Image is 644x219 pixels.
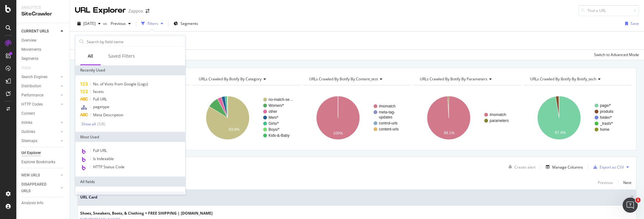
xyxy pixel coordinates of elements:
text: parameters [490,118,509,123]
div: Outlinks [21,129,35,135]
span: No. of Visits from Google (Logs) [93,81,148,87]
text: Men/* [269,115,279,120]
text: #nomatch [379,104,396,108]
span: URLs Crawled By Botify By category [199,76,262,82]
h4: URLs Crawled By Botify By category [197,74,294,84]
a: Movements [21,46,65,53]
a: Analysis Info [21,200,65,206]
a: Explorer Bookmarks [21,159,65,165]
text: updates [379,115,392,119]
text: content-urls [379,127,399,131]
div: Sitemaps [21,138,37,144]
div: Previous [598,180,613,185]
span: pagetype [93,104,109,109]
text: other [269,109,277,114]
div: Create alert [514,164,536,170]
svg: A chart. [414,90,520,145]
div: Overview [21,37,36,44]
text: home [600,127,609,132]
div: Segments [21,55,38,62]
svg: A chart. [193,90,299,145]
a: Content [21,110,65,117]
text: _trash/* [600,121,613,126]
span: Segments [180,21,198,26]
span: 2025 Sep. 8th [83,21,96,26]
div: Explorer Bookmarks [21,159,55,165]
a: NEW URLS [21,172,59,179]
div: Analytics [21,5,64,10]
div: URLs [76,192,184,202]
div: Filters [147,21,158,26]
div: Save [630,21,639,26]
text: Girls/* [269,121,279,126]
a: Overview [21,37,65,44]
button: Previous [108,19,133,29]
text: folder/* [600,115,612,120]
span: Is Indexable [93,156,114,161]
iframe: Intercom live chat [623,198,638,213]
div: Next [623,180,631,185]
button: Segments [171,19,201,29]
div: Content [21,110,35,117]
span: Full URL [93,96,107,102]
text: control-urls [379,121,397,125]
a: CURRENT URLS [21,28,59,35]
div: Export as CSV [600,164,624,170]
div: arrow-right-arrow-left [146,9,149,13]
span: URL Card [80,194,629,200]
div: Analysis Info [21,200,43,206]
a: Segments [21,55,65,62]
a: HTTP Codes [21,101,59,108]
input: Find a URL [579,5,639,16]
div: SiteCrawler [21,10,64,18]
span: 1 [636,198,641,203]
div: NEW URLS [21,172,40,179]
a: Inlinks [21,119,59,126]
text: 97.4% [555,130,566,135]
h4: URLs Crawled By Botify By parameters [419,74,515,84]
text: no-match-se… [269,97,293,102]
svg: A chart. [303,90,409,145]
span: Meta Description [93,112,123,118]
a: Distribution [21,83,59,89]
button: Previous [598,179,613,186]
span: URLs Crawled By Botify By botify_tech [530,76,596,82]
div: Visits [21,65,31,71]
text: #nomatch [490,112,506,117]
div: Movements [21,46,41,53]
text: 99.1% [444,131,454,135]
div: URL Explorer [75,5,126,16]
div: All [88,53,93,59]
text: Women/* [269,103,284,108]
button: Next [623,179,631,186]
div: Saved Filters [108,53,135,59]
input: Search by field name [86,37,184,46]
span: URLs Crawled By Botify By content_test [309,76,378,82]
div: Most Used [75,132,185,142]
text: produits [600,109,613,114]
div: Switch to Advanced Mode [594,52,639,57]
div: Show all [81,122,96,126]
div: Distribution [21,83,41,89]
a: DISAPPEARED URLS [21,181,59,194]
div: HTTP Codes [21,101,43,108]
h4: URLs Crawled By Botify By content_test [308,74,405,84]
a: Search Engines [21,74,59,80]
div: Zappos [128,8,143,14]
button: Switch to Advanced Mode [591,50,639,60]
a: Outlinks [21,129,59,135]
button: Save [623,19,639,29]
div: ( 5 / 8 ) [96,121,105,127]
span: HTTP Status Code [93,164,125,170]
div: Shoes, Sneakers, Boots, & Clothing + FREE SHIPPING | [DOMAIN_NAME] [80,210,213,216]
button: Export as CSV [591,162,624,172]
text: meta-tag- [379,110,395,114]
span: Previous [108,21,126,26]
text: 100% [333,131,343,135]
text: Kids-&-Baby [269,133,290,138]
svg: A chart. [524,90,630,145]
div: All fields [75,176,185,187]
div: CURRENT URLS [21,28,49,35]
